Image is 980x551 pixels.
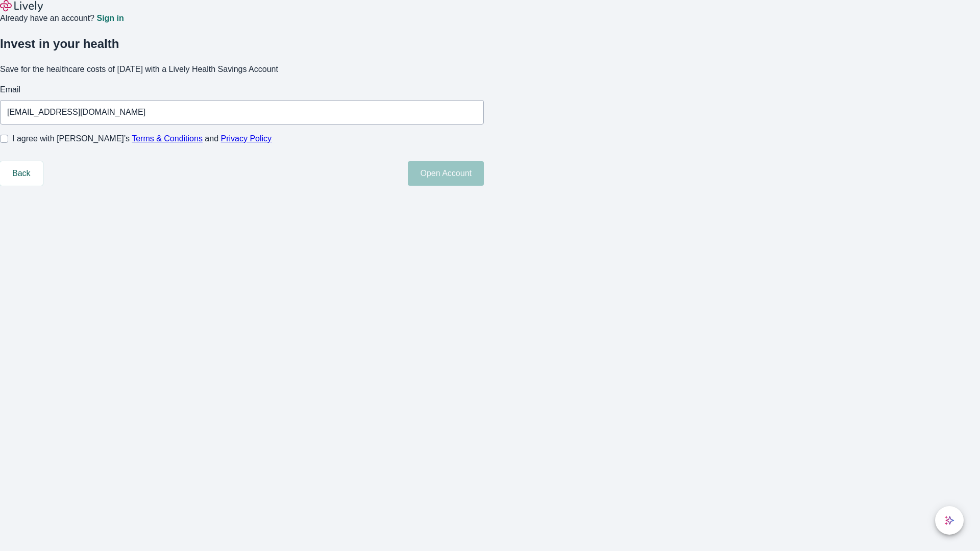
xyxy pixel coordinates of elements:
svg: Lively AI Assistant [944,515,954,525]
button: chat [935,506,964,535]
a: Sign in [96,14,124,22]
a: Privacy Policy [221,134,272,143]
span: I agree with [PERSON_NAME]’s and [12,133,272,145]
a: Terms & Conditions [132,134,203,143]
